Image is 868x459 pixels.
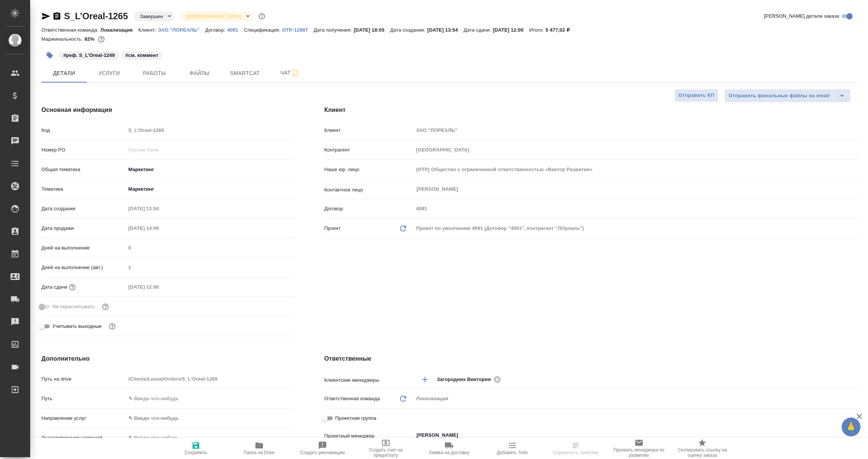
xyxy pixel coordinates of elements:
button: Включи, если не хочешь, чтобы указанная дата сдачи изменилась после переставления заказа в 'Подтв... [101,302,110,312]
p: Код [41,127,126,134]
span: Папка на Drive [244,450,275,455]
div: Локализация [414,392,860,405]
span: Файлы [182,69,218,78]
span: Учитывать выходные [52,323,102,330]
p: Дата получения: [314,27,354,33]
p: Договор: [205,27,227,33]
button: Добавить Todo [481,438,544,459]
span: Не пересчитывать [52,303,95,311]
span: Создать рекламацию [300,450,345,455]
span: [PERSON_NAME] детали заказа [764,12,839,20]
p: Договор [324,205,414,213]
button: Open [856,379,857,380]
span: Детали [46,69,82,78]
input: Пустое поле [414,203,860,214]
p: 5 477,02 ₽ [546,27,575,33]
input: ✎ Введи что-нибудь [126,432,294,443]
p: Дата сдачи [41,283,67,291]
a: OTP-12897 [282,26,313,33]
button: 804.00 RUB; [96,34,106,44]
button: Определить тематику [544,438,607,459]
span: Чат [272,68,308,78]
button: Скопировать ссылку [52,12,61,21]
div: Маркетинг [126,183,294,196]
span: Добавить Todo [497,450,528,455]
span: Призвать менеджера по развитию [612,447,666,458]
p: Проектный менеджер [324,432,414,440]
div: split button [724,89,851,103]
span: Определить тематику [553,450,598,455]
p: Транслитерация названий [41,434,126,442]
input: Пустое поле [126,373,294,384]
p: #реф. S_L’Oreal-1249 [63,52,115,59]
span: Услуги [91,69,127,78]
h4: Ответственные [324,354,860,363]
h4: Основная информация [41,106,294,115]
button: Если добавить услуги и заполнить их объемом, то дата рассчитается автоматически [67,282,77,292]
button: Выбери, если сб и вс нужно считать рабочими днями для выполнения заказа. [107,321,117,331]
p: ЗАО "ЛОРЕАЛЬ" [158,27,205,33]
p: Проект [324,225,341,232]
p: Локализация [101,27,139,33]
input: Пустое поле [414,144,860,155]
span: Создать счет на предоплату [359,447,413,458]
span: Отправить КП [679,91,714,100]
button: Создать счет на предоплату [354,438,417,459]
span: Заявка на доставку [429,450,469,455]
p: Ответственная команда [324,395,380,402]
p: Клиент [324,127,414,134]
button: 🙏 [842,418,860,436]
span: Работы [136,69,173,78]
input: Пустое поле [414,164,860,175]
p: [DATE] 18:05 [354,27,390,33]
p: [DATE] 12:00 [493,27,529,33]
button: Папка на Drive [228,438,291,459]
span: Smartcat [227,69,263,78]
span: Отправить финальные файлы на email [729,92,830,100]
p: Путь на drive [41,375,126,383]
button: Отправить КП [674,89,718,102]
h4: Клиент [324,106,860,115]
div: ✎ Введи что-нибудь [126,412,294,425]
p: Контрагент [324,146,414,154]
a: 4091 [227,26,244,33]
span: см. коммент [120,52,164,58]
div: Загородних Виктория [437,375,503,384]
h4: Дополнительно [41,354,294,363]
button: Доп статусы указывают на важность/срочность заказа [257,11,267,21]
p: Дата создания [41,205,126,213]
button: Скопировать ссылку для ЯМессенджера [41,12,50,21]
button: Добавить менеджера [416,370,434,389]
input: Пустое поле [126,203,192,214]
span: Проектная группа [335,415,376,422]
input: Пустое поле [126,262,294,273]
a: ЗАО "ЛОРЕАЛЬ" [158,26,205,33]
p: Маржинальность: [41,36,84,42]
input: Пустое поле [126,223,192,234]
p: Направление услуг [41,415,126,422]
span: Загородних Виктория [437,376,495,383]
p: [DATE] 13:54 [427,27,464,33]
p: Наше юр. лицо [324,166,414,173]
p: Контактное лицо [324,186,414,194]
button: Скопировать ссылку на оценку заказа [671,438,734,459]
button: Отправить финальные файлы на email [724,89,834,103]
div: Завершен [180,11,252,21]
button: Завершен [138,13,165,20]
input: Пустое поле [126,144,294,155]
button: Добавить тэг [41,47,58,64]
input: ✎ Введи что-нибудь [126,393,294,404]
p: Дата продажи [41,225,126,232]
span: 🙏 [845,419,857,435]
p: Номер PO [41,146,126,154]
p: Клиентские менеджеры [324,376,414,384]
p: Путь [41,395,126,402]
p: Итого: [529,27,546,33]
p: Дата создания: [390,27,427,33]
div: ✎ Введи что-нибудь [128,415,285,422]
div: Проект по умолчанию 4091 (Договор "4091", контрагент "ЛОреаль") [414,222,860,235]
button: [DEMOGRAPHIC_DATA] [184,13,243,20]
div: Маркетинг [126,163,294,176]
p: Спецификация: [244,27,282,33]
span: Скопировать ссылку на оценку заказа [675,447,729,458]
